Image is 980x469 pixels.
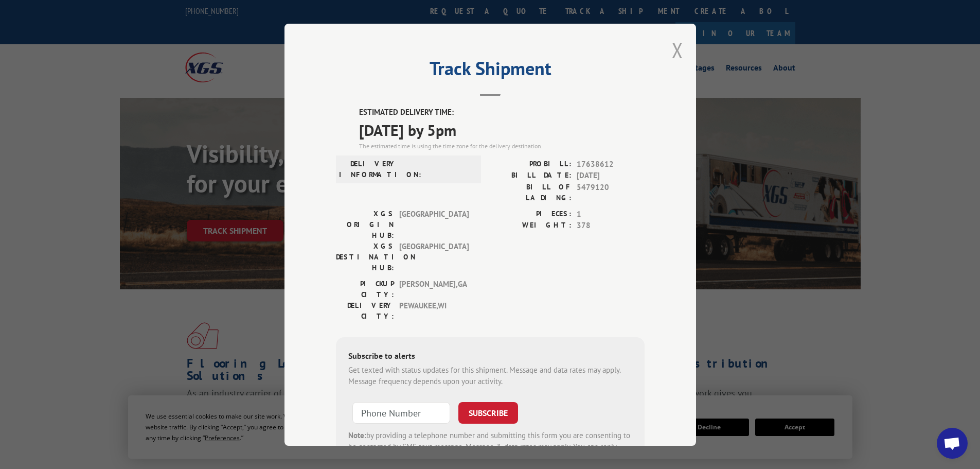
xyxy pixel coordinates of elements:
[359,107,645,118] label: ESTIMATED DELIVERY TIME:
[399,240,469,273] span: [GEOGRAPHIC_DATA]
[336,278,394,300] label: PICKUP CITY:
[577,170,645,182] span: [DATE]
[348,349,632,364] div: Subscribe to alerts
[359,118,645,141] span: [DATE] by 5pm
[348,430,366,440] strong: Note:
[490,220,572,232] label: WEIGHT:
[399,300,469,321] span: PEWAUKEE , WI
[490,170,572,182] label: BILL DATE:
[490,208,572,220] label: PIECES:
[490,181,572,203] label: BILL OF LADING:
[577,181,645,203] span: 5479120
[348,429,632,464] div: by providing a telephone number and submitting this form you are consenting to be contacted by SM...
[336,61,645,81] h2: Track Shipment
[339,158,397,180] label: DELIVERY INFORMATION:
[672,37,683,64] button: Close modal
[348,364,632,387] div: Get texted with status updates for this shipment. Message and data rates may apply. Message frequ...
[490,158,572,170] label: PROBILL:
[399,208,469,240] span: [GEOGRAPHIC_DATA]
[577,220,645,232] span: 378
[352,402,450,423] input: Phone Number
[359,141,645,150] div: The estimated time is using the time zone for the delivery destination.
[937,428,968,459] div: Open chat
[336,208,394,240] label: XGS ORIGIN HUB:
[336,240,394,273] label: XGS DESTINATION HUB:
[577,158,645,170] span: 17638612
[399,278,469,300] span: [PERSON_NAME] , GA
[458,402,518,423] button: SUBSCRIBE
[336,300,394,321] label: DELIVERY CITY:
[577,208,645,220] span: 1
